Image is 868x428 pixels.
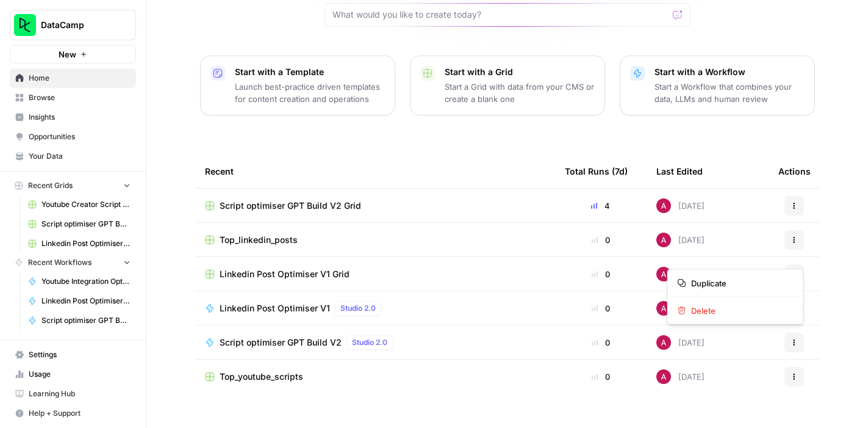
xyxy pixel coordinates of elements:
[10,107,136,127] a: Insights
[655,81,805,105] p: Start a Workflow that combines your data, LLMs and human review
[655,66,805,78] p: Start with a Workflow
[29,112,131,123] span: Insights
[23,234,136,253] a: Linkedin Post Optimiser V1 Grid
[29,131,131,142] span: Opportunities
[10,10,136,40] button: Workspace: DataCamp
[10,88,136,107] a: Browse
[656,301,705,316] div: [DATE]
[23,214,136,234] a: Script optimiser GPT Build V2 Grid
[565,268,637,280] div: 0
[656,198,671,213] img: 43c7ryrks7gay32ec4w6nmwi11rw
[656,335,705,350] div: [DATE]
[200,56,395,115] button: Start with a TemplateLaunch best-practice driven templates for content creation and operations
[10,404,136,423] button: Help + Support
[656,369,705,384] div: [DATE]
[656,369,671,384] img: 43c7ryrks7gay32ec4w6nmwi11rw
[340,303,376,314] span: Studio 2.0
[656,154,703,188] div: Last Edited
[410,56,605,115] button: Start with a GridStart a Grid with data from your CMS or create a blank one
[29,73,131,84] span: Home
[565,154,628,188] div: Total Runs (7d)
[29,408,131,419] span: Help + Support
[691,305,789,317] span: Delete
[565,336,637,349] div: 0
[41,219,131,230] span: Script optimiser GPT Build V2 Grid
[29,388,131,399] span: Learning Hub
[205,371,545,383] a: Top_youtube_scripts
[565,234,637,246] div: 0
[656,267,671,281] img: 43c7ryrks7gay32ec4w6nmwi11rw
[235,81,385,105] p: Launch best-practice driven templates for content creation and operations
[205,268,545,280] a: Linkedin Post Optimiser V1 Grid
[59,48,76,60] span: New
[205,335,545,350] a: Script optimiser GPT Build V2Studio 2.0
[29,92,131,103] span: Browse
[10,127,136,147] a: Opportunities
[41,315,131,326] span: Script optimiser GPT Build V2
[656,335,671,350] img: 43c7ryrks7gay32ec4w6nmwi11rw
[29,369,131,380] span: Usage
[656,267,705,281] div: [DATE]
[23,311,136,330] a: Script optimiser GPT Build V2
[29,151,131,162] span: Your Data
[656,301,671,316] img: 43c7ryrks7gay32ec4w6nmwi11rw
[41,199,131,210] span: Youtube Creator Script Optimisations
[332,9,668,21] input: What would you like to create today?
[10,68,136,88] a: Home
[565,371,637,383] div: 0
[205,234,545,246] a: Top_linkedin_posts
[565,200,637,212] div: 4
[656,198,705,213] div: [DATE]
[352,337,387,348] span: Studio 2.0
[656,233,671,247] img: 43c7ryrks7gay32ec4w6nmwi11rw
[205,154,545,188] div: Recent
[10,365,136,384] a: Usage
[41,238,131,249] span: Linkedin Post Optimiser V1 Grid
[220,302,330,314] span: Linkedin Post Optimiser V1
[445,66,595,78] p: Start with a Grid
[10,176,136,195] button: Recent Grids
[10,384,136,404] a: Learning Hub
[220,200,361,212] span: Script optimiser GPT Build V2 Grid
[235,66,385,78] p: Start with a Template
[10,147,136,166] a: Your Data
[220,234,298,246] span: Top_linkedin_posts
[656,233,705,247] div: [DATE]
[220,336,342,349] span: Script optimiser GPT Build V2
[778,154,811,188] div: Actions
[41,296,131,306] span: Linkedin Post Optimiser V1
[445,81,595,105] p: Start a Grid with data from your CMS or create a blank one
[565,302,637,314] div: 0
[23,291,136,311] a: Linkedin Post Optimiser V1
[220,268,350,280] span: Linkedin Post Optimiser V1 Grid
[10,345,136,365] a: Settings
[10,45,136,63] button: New
[10,253,136,272] button: Recent Workflows
[620,56,815,115] button: Start with a WorkflowStart a Workflow that combines your data, LLMs and human review
[14,14,36,36] img: DataCamp Logo
[28,180,73,191] span: Recent Grids
[23,272,136,291] a: Youtube Integration Optimisation
[691,277,789,289] span: Duplicate
[23,195,136,214] a: Youtube Creator Script Optimisations
[205,200,545,212] a: Script optimiser GPT Build V2 Grid
[220,371,303,383] span: Top_youtube_scripts
[41,19,115,31] span: DataCamp
[205,301,545,316] a: Linkedin Post Optimiser V1Studio 2.0
[29,349,131,360] span: Settings
[41,276,131,287] span: Youtube Integration Optimisation
[28,257,91,268] span: Recent Workflows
